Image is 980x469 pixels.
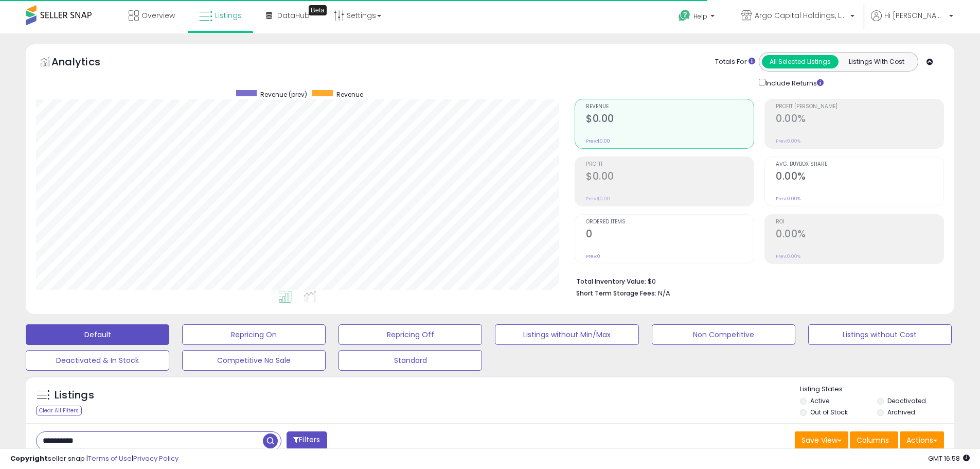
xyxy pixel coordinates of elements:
[776,219,943,225] span: ROI
[808,324,952,345] button: Listings without Cost
[10,454,179,464] div: seller snap | |
[576,277,646,286] b: Total Inventory Value:
[838,55,915,68] button: Listings With Cost
[810,408,848,416] label: Out of Stock
[36,406,82,415] div: Clear All Filters
[576,274,936,287] li: $0
[10,454,48,463] strong: Copyright
[26,350,169,371] button: Deactivated & In Stock
[51,55,120,72] h5: Analytics
[755,10,847,21] span: Argo Capital Holdings, LLLC
[576,289,656,298] b: Short Term Storage Fees:
[586,170,754,184] h2: $0.00
[762,55,839,68] button: All Selected Listings
[586,196,610,202] small: Prev: $0.00
[652,324,795,345] button: Non Competitive
[338,324,482,345] button: Repricing Off
[776,228,943,242] h2: 0.00%
[26,324,169,345] button: Default
[55,388,94,403] h5: Listings
[900,431,944,449] button: Actions
[338,350,482,371] button: Standard
[776,138,800,144] small: Prev: 0.00%
[715,57,755,67] div: Totals For
[182,350,326,371] button: Competitive No Sale
[88,454,132,463] a: Terms of Use
[133,454,179,463] a: Privacy Policy
[287,431,327,449] button: Filters
[776,253,800,259] small: Prev: 0.00%
[776,113,943,127] h2: 0.00%
[693,12,707,21] span: Help
[586,113,754,127] h2: $0.00
[658,288,670,298] span: N/A
[336,90,363,99] span: Revenue
[887,396,926,405] label: Deactivated
[182,324,326,345] button: Repricing On
[884,10,946,21] span: Hi [PERSON_NAME]
[260,90,307,99] span: Revenue (prev)
[495,324,638,345] button: Listings without Min/Max
[776,196,800,202] small: Prev: 0.00%
[871,10,953,33] a: Hi [PERSON_NAME]
[776,170,943,184] h2: 0.00%
[776,104,943,110] span: Profit [PERSON_NAME]
[309,5,327,15] div: Tooltip anchor
[800,385,954,394] p: Listing States:
[215,10,242,21] span: Listings
[751,77,836,89] div: Include Returns
[586,104,754,110] span: Revenue
[857,435,889,445] span: Columns
[586,162,754,167] span: Profit
[887,408,915,416] label: Archived
[850,431,898,449] button: Columns
[277,10,310,21] span: DataHub
[678,9,691,22] i: Get Help
[928,454,970,463] span: 2025-10-10 16:58 GMT
[586,219,754,225] span: Ordered Items
[810,396,829,405] label: Active
[795,431,848,449] button: Save View
[776,162,943,167] span: Avg. Buybox Share
[141,10,175,21] span: Overview
[670,2,725,33] a: Help
[586,228,754,242] h2: 0
[586,138,610,144] small: Prev: $0.00
[586,253,600,259] small: Prev: 0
